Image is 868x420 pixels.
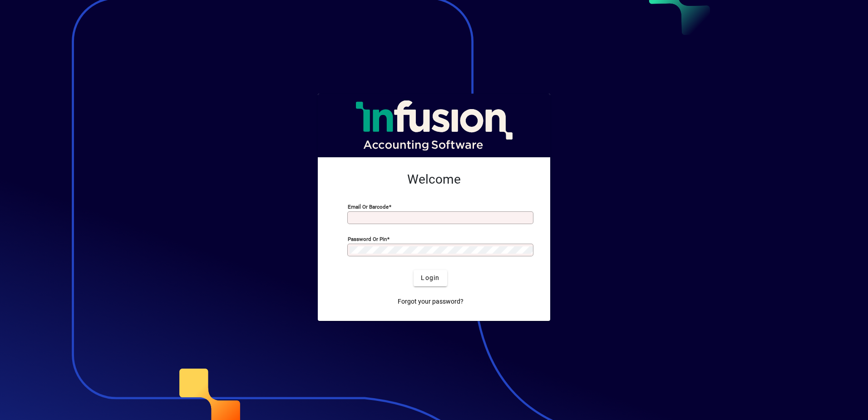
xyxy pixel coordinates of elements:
[414,270,447,286] button: Login
[348,203,389,210] mat-label: Email or Barcode
[421,273,439,283] span: Login
[332,172,536,187] h2: Welcome
[394,294,467,310] a: Forgot your password?
[348,235,387,242] mat-label: Password or Pin
[398,297,464,306] span: Forgot your password?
